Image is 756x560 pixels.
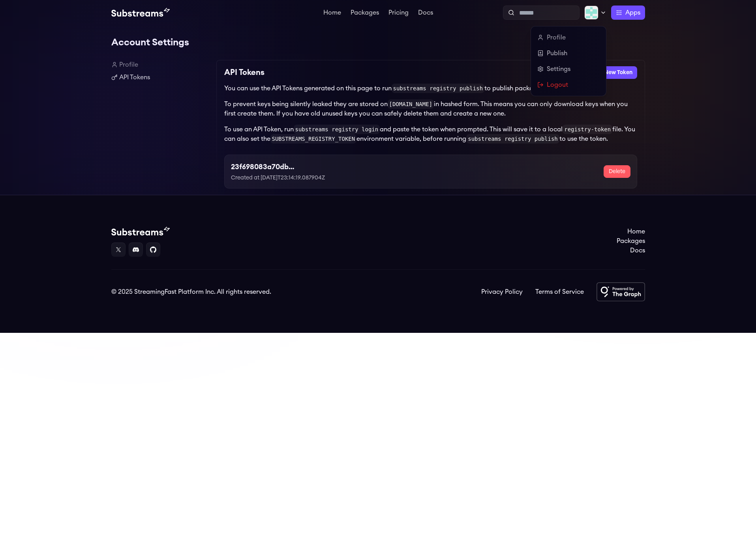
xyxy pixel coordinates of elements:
code: substreams registry login [294,125,380,134]
a: API Tokens [111,73,210,82]
p: To prevent keys being silently leaked they are stored on in hashed form. This means you can only ... [224,99,637,118]
a: Docs [617,246,645,255]
a: Docs [416,9,435,17]
h3: 23f698083a70db1cef841ca051693acd [231,161,295,172]
img: Substream's logo [111,8,170,17]
code: [DOMAIN_NAME] [388,99,434,109]
a: Packages [617,236,645,246]
p: To use an API Token, run and paste the token when prompted. This will save it to a local file. Yo... [224,125,637,144]
a: Profile [111,60,210,69]
a: Publish [537,49,600,58]
a: Privacy Policy [481,287,523,297]
a: Logout [537,80,600,90]
button: Delete [604,165,630,178]
a: Terms of Service [535,287,584,297]
h2: API Tokens [224,66,265,79]
p: You can use the API Tokens generated on this page to run to publish packages on [224,84,637,93]
a: Home [617,227,645,236]
a: Pricing [387,9,410,17]
h1: Account Settings [111,35,645,50]
a: Profile [537,33,600,42]
button: New Token [599,66,637,79]
p: Created at [DATE]T23:14:19.087904Z [231,174,358,182]
span: Apps [625,8,640,17]
img: Substream's logo [111,227,170,236]
code: substreams registry publish [466,134,559,144]
code: substreams registry publish [392,84,485,93]
img: Powered by The Graph [597,282,645,301]
div: © 2025 StreamingFast Platform Inc. All rights reserved. [111,287,271,297]
a: Settings [537,64,600,74]
img: Profile [584,6,598,20]
code: SUBSTREAMS_REGISTRY_TOKEN [270,134,357,144]
code: registry-token [563,125,612,134]
a: Packages [349,9,381,17]
a: Home [322,9,343,17]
